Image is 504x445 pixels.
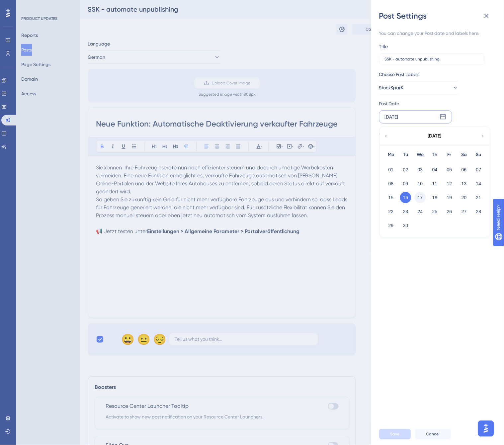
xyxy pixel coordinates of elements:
div: Th [428,151,442,159]
button: 15 [385,192,397,203]
button: 25 [429,206,441,217]
iframe: UserGuiding AI Assistant Launcher [476,419,496,439]
input: Type the value [385,57,480,61]
button: Cancel [415,429,451,440]
div: Title [379,43,388,50]
button: 10 [415,178,426,189]
button: 03 [415,164,426,175]
div: Mo [384,151,398,159]
button: 12 [444,178,455,189]
button: 04 [429,164,441,175]
button: 21 [473,192,484,203]
div: Fr [442,151,457,159]
button: 28 [473,206,484,217]
button: 16 [400,192,411,203]
button: 08 [385,178,397,189]
button: 02 [400,164,411,175]
button: 23 [400,206,411,217]
div: We [413,151,428,159]
div: [DATE] [385,113,398,121]
button: 07 [473,164,484,175]
button: 26 [444,206,455,217]
span: Save [390,432,400,437]
div: Post Date [379,100,487,108]
button: 05 [444,164,455,175]
button: 19 [444,192,455,203]
button: Save [379,429,411,440]
button: 01 [385,164,397,175]
button: 30 [400,220,411,231]
span: Cancel [426,432,440,437]
button: 27 [459,206,470,217]
div: Access [379,129,394,137]
span: Need Help? [16,2,42,10]
div: You can change your Post date and labels here. [379,29,491,37]
button: StockSparK [379,81,459,94]
button: 24 [415,206,426,217]
button: 18 [429,192,441,203]
button: 06 [459,164,470,175]
button: 11 [429,178,441,189]
div: Su [471,151,486,159]
div: [DATE] [428,132,442,140]
button: 29 [385,220,397,231]
span: Choose Post Labels [379,70,420,78]
button: 13 [459,178,470,189]
button: 14 [473,178,484,189]
button: 09 [400,178,411,189]
button: 20 [459,192,470,203]
button: 17 [415,192,426,203]
div: Tu [398,151,413,159]
div: Sa [457,151,471,159]
button: 22 [385,206,397,217]
div: Post Settings [379,11,496,21]
span: StockSparK [379,84,404,92]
